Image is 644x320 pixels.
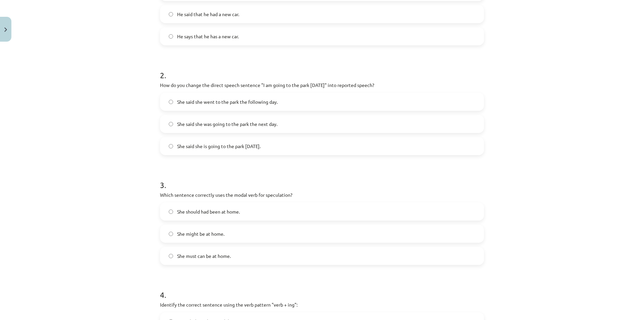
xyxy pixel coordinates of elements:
[169,34,173,39] input: He says that he has a new car.
[177,143,261,150] span: She said she is going to the park [DATE].
[160,59,484,80] h1: 2 .
[177,33,239,40] span: He says that he has a new car.
[177,208,240,215] span: She should had been at home.
[177,253,231,260] span: She must can be at home.
[169,144,173,148] input: She said she is going to the park [DATE].
[177,230,224,237] span: She might be at home.
[169,12,173,16] input: He said that he had a new car.
[177,11,239,18] span: He said that he had a new car.
[169,254,173,258] input: She must can be at home.
[4,28,7,32] img: icon-close-lesson-0947bae3869378f0d4975bcd49f059093ad1ed9edebbc8119c70593378902aed.svg
[169,100,173,104] input: She said she went to the park the following day.
[160,169,484,189] h1: 3 .
[160,191,484,198] p: Which sentence correctly uses the modal verb for speculation?
[169,210,173,214] input: She should had been at home.
[160,82,484,89] p: How do you change the direct speech sentence "I am going to the park [DATE]" into reported speech?
[177,121,277,128] span: She said she was going to the park the next day.
[160,278,484,299] h1: 4 .
[169,232,173,236] input: She might be at home.
[177,98,278,105] span: She said she went to the park the following day.
[160,301,484,308] p: Identify the correct sentence using the verb pattern "verb + ing":
[169,122,173,126] input: She said she was going to the park the next day.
